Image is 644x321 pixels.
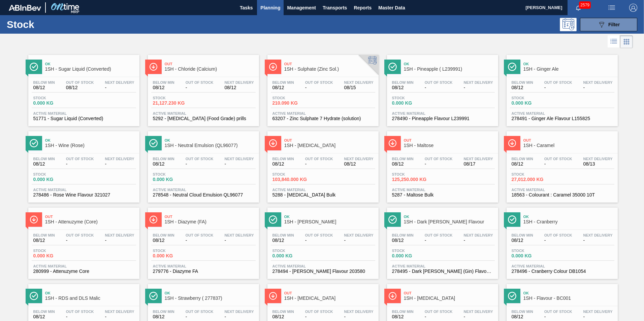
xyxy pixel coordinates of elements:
[105,310,134,314] span: Next Delivery
[153,172,200,176] span: Stock
[269,63,277,71] img: Ícone
[392,177,439,182] span: 125,250.000 KG
[512,96,559,100] span: Stock
[153,116,254,121] span: 5292 - Calcium Chloride (Food Grade) prills
[508,139,516,147] img: Ícone
[392,157,414,161] span: Below Min
[425,238,453,243] span: -
[153,264,254,268] span: Active Material
[284,62,375,66] span: Out
[305,162,333,167] span: -
[382,50,502,126] a: ÍconeOk1SH - Pineapple ( L239991)Below Min08/12Out Of Stock-Next Delivery-Stock0.000 KGActive Mat...
[392,172,439,176] span: Stock
[305,233,333,237] span: Out Of Stock
[272,264,374,268] span: Active Material
[272,269,374,274] span: 278494 - Rasberry Flavour 203580
[45,67,136,72] span: 1SH - Sugar Liquid (Converted)
[45,219,136,224] span: 1SH - Attenuzyme (Core)
[464,310,493,314] span: Next Delivery
[105,85,134,90] span: -
[30,215,38,224] img: Ícone
[153,80,174,84] span: Below Min
[165,67,256,72] span: 1SH - Chloride (Calcium)
[33,264,134,268] span: Active Material
[284,143,375,148] span: 1SH - Dextrose
[225,233,254,237] span: Next Delivery
[33,253,80,258] span: 0.000 KG
[45,291,136,295] span: Ok
[583,233,613,237] span: Next Delivery
[392,162,414,167] span: 08/12
[269,292,277,300] img: Ícone
[105,314,134,319] span: -
[284,67,375,72] span: 1SH - Sulphate (Zinc Sol.)
[388,139,397,147] img: Ícone
[66,157,94,161] span: Out Of Stock
[153,310,174,314] span: Below Min
[544,314,572,319] span: -
[272,249,320,253] span: Stock
[512,233,533,237] span: Below Min
[105,238,134,243] span: -
[165,296,256,301] span: 1SH - Strawberry ( 277837)
[153,188,254,192] span: Active Material
[583,310,613,314] span: Next Delivery
[149,139,158,147] img: Ícone
[502,203,621,279] a: ÍconeOk1SH - CranberryBelow Min08/12Out Of Stock-Next Delivery-Stock0.000 KGActive Material278496...
[284,138,375,142] span: Out
[392,111,493,115] span: Active Material
[392,314,414,319] span: 08/12
[165,143,256,148] span: 1SH - Neutral Emulsion (QL96077)
[33,101,80,106] span: 0.000 KG
[583,238,613,243] span: -
[143,50,262,126] a: ÍconeOut1SH - Chloride (Calcium)Below Min08/12Out Of Stock-Next Delivery08/12Stock21,127.230 KGAc...
[344,314,374,319] span: -
[392,310,414,314] span: Below Min
[272,177,320,182] span: 103,840.000 KG
[388,63,397,71] img: Ícone
[186,162,214,167] span: -
[404,215,495,219] span: Ok
[544,157,572,161] span: Out Of Stock
[165,219,256,224] span: 1SH - Diazyme (FA)
[33,111,134,115] span: Active Material
[45,138,136,142] span: Ok
[272,233,294,237] span: Below Min
[512,314,533,319] span: 08/12
[512,238,533,243] span: 08/12
[269,215,277,224] img: Ícone
[33,310,55,314] span: Below Min
[153,177,200,182] span: 0.000 KG
[404,143,495,148] span: 1SH - Maltose
[544,80,572,84] span: Out Of Stock
[33,238,55,243] span: 08/12
[404,67,495,72] span: 1SH - Pineapple ( L239991)
[153,269,254,274] span: 279776 - Diazyme FA
[305,310,333,314] span: Out Of Stock
[165,291,256,295] span: Ok
[45,143,136,148] span: 1SH - Wine (Rose)
[392,96,439,100] span: Stock
[153,253,200,258] span: 0.000 KG
[392,85,414,90] span: 08/12
[272,162,294,167] span: 08/12
[186,80,214,84] span: Out Of Stock
[354,4,372,12] span: Reports
[272,238,294,243] span: 08/12
[66,314,94,319] span: -
[544,233,572,237] span: Out Of Stock
[66,162,94,167] span: -
[33,188,134,192] span: Active Material
[512,157,533,161] span: Below Min
[464,238,493,243] span: -
[344,310,374,314] span: Next Delivery
[66,80,94,84] span: Out Of Stock
[508,63,516,71] img: Ícone
[33,96,80,100] span: Stock
[512,162,533,167] span: 08/12
[45,62,136,66] span: Ok
[608,35,620,48] div: List Vision
[153,111,254,115] span: Active Material
[225,157,254,161] span: Next Delivery
[404,219,495,224] span: 1SH - Dark Berry Flavour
